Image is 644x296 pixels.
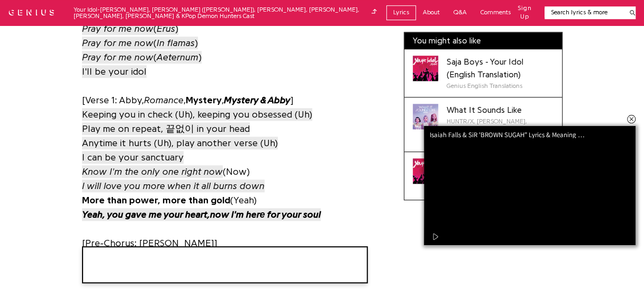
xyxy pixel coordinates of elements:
[413,104,438,129] div: Cover art for What It Sounds Like by HUNTR/X, EJAE, AUDREY NUNA, REI AMI & KPop Demon Hunters Cast
[83,247,367,282] iframe: Tonefuse player
[82,150,184,165] a: I can be your sanctuary
[157,38,195,48] i: In flamas
[82,210,210,219] i: Yeah, you gave me your heart,
[413,158,438,184] div: Cover art for Saja Boys - Your Idol (Romanized) by Genius Romanizations
[82,208,321,222] a: Yeah, you gave me your heart,now I'm herе for your soul
[157,24,175,33] i: Erus
[82,151,184,164] span: I can be your sanctuary
[82,38,153,48] i: Pray for me now
[404,152,562,200] a: Cover art for Saja Boys - Your Idol (Romanized) by Genius RomanizationsSaja Boys - Your Idol (Rom...
[416,5,447,20] a: About
[447,5,474,20] a: Q&A
[157,52,198,62] i: Aeternum
[82,165,223,179] a: Know I'm the only one right now
[144,95,184,105] i: Romance
[82,179,265,193] a: I will love you more when it all burns down
[74,6,377,19] div: Your Idol - [PERSON_NAME], [PERSON_NAME] ([PERSON_NAME]), [PERSON_NAME], [PERSON_NAME], [PERSON_N...
[82,24,153,33] i: Pray for me now
[82,52,153,62] i: Pray for me now
[404,32,562,49] div: You might also like
[447,81,554,91] div: Genius English Translations
[413,56,438,81] div: Cover art for Saja Boys - Your Idol (English Translation) by Genius English Translations
[82,167,223,176] i: Know I'm the only one right now
[186,95,222,105] b: Mystery
[447,116,554,145] div: HUNTR/X, [PERSON_NAME], [PERSON_NAME], REI AMI & KPop Demon Hunters Cast
[404,97,562,152] a: Cover art for What It Sounds Like by HUNTR/X, EJAE, AUDREY NUNA, REI AMI & KPop Demon Hunters Cas...
[545,8,623,17] input: Search lyrics & more
[430,131,594,138] div: Isaiah Falls & SiR 'BROWN SUGAH” Lyrics & Meaning | Genius Verified
[82,107,312,150] a: Keeping you in check (Uh), keeping you obsessed (Uh)Play me on repeat, 끝없이 in your headAnytime it...
[447,104,554,116] div: What It Sounds Like
[474,5,518,20] a: Comments
[447,56,554,81] div: Saja Boys - Your Idol (English Translation)
[82,181,265,191] i: I will love you more when it all burns down
[404,49,562,97] a: Cover art for Saja Boys - Your Idol (English Translation) by Genius English TranslationsSaja Boys...
[518,4,532,21] button: Sign Up
[386,5,416,20] a: Lyrics
[82,195,230,205] b: More than power, more than gold
[210,210,321,219] i: now I'm herе for your soul
[82,108,312,149] span: Keeping you in check (Uh), keeping you obsessed (Uh) Play me on repeat, 끝없이 in your head Anytime ...
[224,95,291,105] i: Mystery & Abby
